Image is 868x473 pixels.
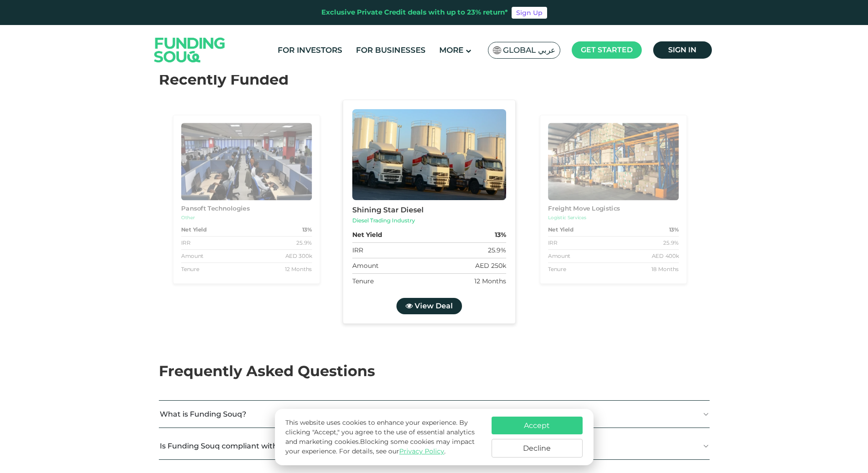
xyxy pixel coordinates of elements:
div: Pansoft Technologies [181,204,311,213]
button: What is Funding Souq? [159,401,710,428]
div: Amount [548,252,570,261]
img: Business Image [548,123,679,201]
img: SA Flag [493,46,501,54]
div: Freight Move Logistics [548,204,679,213]
strong: 13% [669,226,679,234]
button: Is Funding Souq compliant with [DEMOGRAPHIC_DATA] principles? [159,433,710,459]
div: 25.9% [663,239,679,247]
span: Global عربي [503,45,555,55]
img: Business Image [352,109,506,200]
div: Amount [352,261,378,271]
button: Accept [492,417,583,434]
div: 18 Months [651,266,679,274]
span: Sign in [668,45,696,54]
a: For Businesses [354,43,428,58]
span: For details, see our . [339,447,446,455]
div: IRR [548,239,557,247]
div: AED 300k [285,252,312,261]
div: IRR [352,246,363,255]
div: 12 Months [474,277,506,286]
div: AED 250k [475,261,506,271]
img: Business Image [181,123,311,201]
div: Tenure [352,277,373,286]
a: For Investors [275,43,345,58]
div: Tenure [181,266,199,274]
div: Logistic Services [548,214,679,221]
strong: Net Yield [352,230,382,240]
strong: 13% [494,230,506,240]
span: Recently Funded [159,70,289,88]
span: Blocking some cookies may impact your experience. [285,438,475,455]
div: Amount [181,252,203,261]
div: IRR [181,239,190,247]
span: Frequently Asked Questions [159,362,375,380]
span: View Deal [414,302,452,310]
div: 25.9% [487,246,506,255]
button: Decline [492,439,583,458]
p: This website uses cookies to enhance your experience. By clicking "Accept," you agree to the use ... [285,418,482,456]
a: Privacy Policy [399,447,444,455]
div: 12 Months [284,266,312,274]
div: Exclusive Private Credit deals with up to 23% return* [321,7,508,18]
div: Tenure [548,266,566,274]
div: Other [181,214,311,221]
img: Logo [145,27,234,73]
span: Get started [581,45,633,54]
strong: Net Yield [548,226,574,234]
a: Sign in [653,41,712,59]
strong: 13% [302,226,311,234]
div: 25.9% [296,239,312,247]
span: More [439,45,463,55]
a: View Deal [396,298,462,314]
a: Sign Up [512,7,547,19]
div: Shining Star Diesel [352,205,506,216]
strong: Net Yield [181,226,206,234]
div: AED 400k [652,252,679,261]
div: Diesel Trading Industry [352,216,506,225]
